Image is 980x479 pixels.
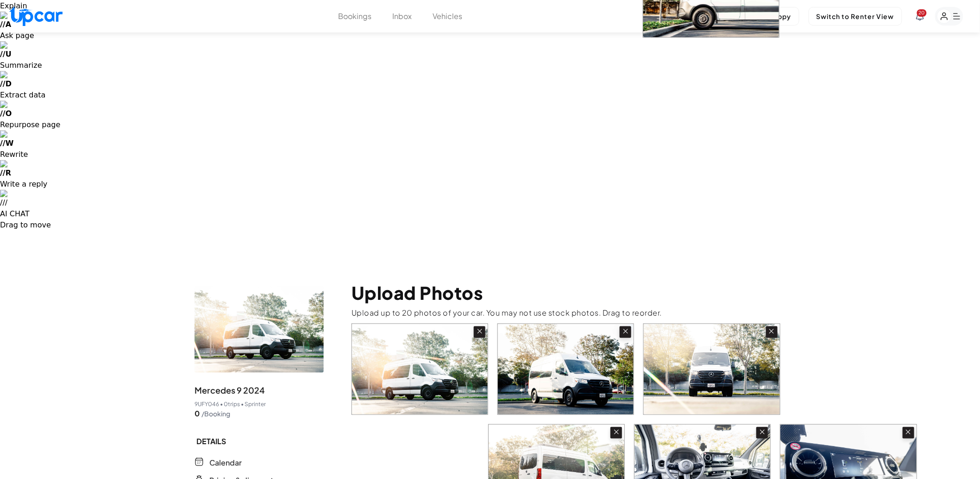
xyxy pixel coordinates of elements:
p: Upload Photos [352,283,785,303]
img: vehicle [195,286,324,373]
span: 0 [195,408,200,419]
span: Mercedes 9 2024 [195,384,265,397]
p: Upload up to 20 photos of your car. You may not use stock photos. Drag to reorder. [352,308,785,318]
span: DETAILS [195,436,324,447]
span: Sprinter [245,401,266,408]
span: /Booking [201,409,230,418]
span: • [241,401,244,408]
span: Calendar [209,457,242,468]
span: • [220,401,223,408]
span: 0 trips [224,401,240,408]
span: 9UFY046 [195,401,219,408]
